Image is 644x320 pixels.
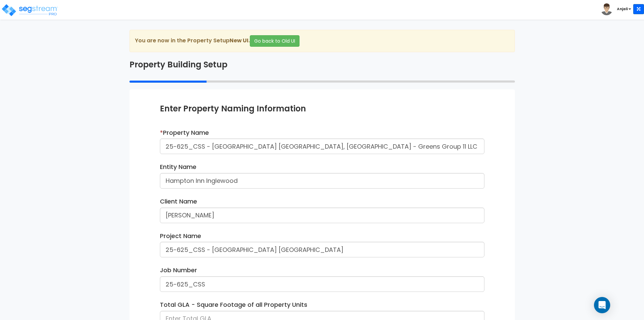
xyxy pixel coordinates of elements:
[160,208,484,223] input: Enter client name
[160,266,197,275] label: Job Number
[160,197,197,206] label: Client Name
[250,35,300,47] button: Go back to Old UI
[1,3,58,17] img: logo_pro_r.png
[160,128,209,137] label: Property Name
[160,300,307,309] label: Total GLA - Square Footage of all Property Units
[230,37,248,44] strong: New UI
[160,276,484,292] input: Enter job number
[601,3,613,15] img: avatar.png
[160,163,196,171] label: Entity Name
[160,173,484,189] input: Enter entity name
[594,297,610,313] div: Open Intercom Messenger
[129,30,515,52] div: You are now in the Property Setup .
[160,232,201,240] label: Project Name
[160,103,484,114] div: Enter Property Naming Information
[160,242,484,257] input: Enter project name
[124,59,520,70] div: Property Building Setup
[160,138,484,154] input: Enter property name
[617,6,628,12] b: Anjali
